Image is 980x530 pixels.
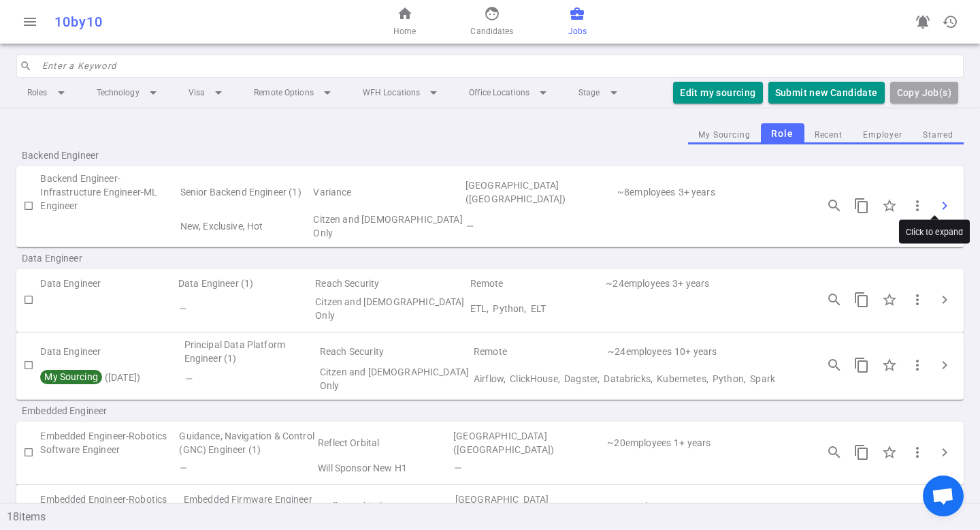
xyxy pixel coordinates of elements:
[568,80,633,105] li: Stage
[20,60,32,72] span: search
[673,82,762,104] button: Edit my sourcing
[312,172,463,213] td: Variance
[16,8,44,35] button: Open menu
[16,338,40,392] td: Check to Select for Matching
[452,427,606,458] td: Los Angeles (Los Angeles Area)
[393,25,416,38] span: Home
[909,357,926,373] span: more_vert
[22,251,196,265] span: Data Engineer
[826,198,843,214] span: search_insights
[314,293,468,324] td: Visa
[931,352,958,379] button: Click to expand
[909,198,926,214] span: more_vert
[848,286,875,313] button: Copy this job's short summary. For full job description, use 3 dots -> Copy Long JD
[452,458,804,478] td: Technical Skills
[826,357,843,373] span: search_insights
[470,5,513,38] a: Candidates
[913,126,964,144] button: Starred
[875,351,904,379] div: Click to Starred
[393,5,416,38] a: Home
[761,123,804,144] button: Role
[936,444,953,461] span: chevron_right
[915,14,931,30] span: notifications_active
[875,191,904,220] div: Click to Starred
[899,220,970,244] div: Click to expand
[923,476,964,516] a: Open chat
[40,213,178,240] td: My Sourcing
[184,373,192,384] i: —
[936,198,953,214] span: chevron_right
[22,404,196,418] span: Embedded Engineer
[688,126,761,144] button: My Sourcing
[40,458,178,478] td: My Sourcing
[616,172,677,213] td: 8 | Employee Count
[672,427,804,458] td: Experience
[178,80,238,105] li: Visa
[179,172,312,213] td: Senior Backend Engineer (1)
[826,444,843,461] span: search_insights
[569,5,585,22] span: business_center
[42,371,99,382] span: My Sourcing
[931,439,958,466] button: Click to expand
[316,458,452,478] td: Visa
[677,172,804,213] td: Experience
[318,365,472,392] td: Visa
[469,275,605,294] td: Remote
[86,80,172,105] li: Technology
[472,365,804,392] td: Technical Skills Airflow, ClickHouse, Dagster, Databricks, Kubernetes, Python, Spark
[22,149,196,162] span: Backend Engineer
[464,213,804,240] td: Technical Skills
[848,192,875,219] button: Copy this job's short summary. For full job description, use 3 dots -> Copy Long JD
[40,338,182,365] td: Data Engineer
[16,80,80,105] li: Roles
[40,365,182,392] td: My Sourcing
[853,292,870,308] span: content_copy
[314,275,468,294] td: Reach Security
[606,427,672,458] td: 20 | Employee Count
[821,352,848,379] button: Open job engagements details
[673,338,804,365] td: Experience
[607,490,674,522] td: 20 | Employee Count
[178,458,316,478] td: Flags
[853,198,870,214] span: content_copy
[316,427,452,458] td: Reflect Orbital
[179,213,312,240] td: Flags
[942,14,958,30] span: history
[458,80,562,105] li: Office Locations
[179,463,186,473] i: —
[853,357,870,373] span: content_copy
[40,293,176,324] td: My Sourcing
[397,5,413,22] span: home
[22,14,38,30] span: menu
[875,501,904,530] div: Click to Starred
[848,502,875,529] button: Copy this job's short summary. For full job description, use 3 dots -> Copy Long JD
[183,338,318,365] td: Principal Data Platform Engineer (1)
[826,292,843,308] span: search_insights
[821,439,848,466] button: Open job engagements details
[319,490,453,522] td: Reflect Orbital
[909,292,926,308] span: more_vert
[453,463,461,473] i: —
[16,427,40,478] td: Check to Select for Matching
[465,221,473,232] i: —
[178,303,186,314] i: —
[177,275,314,294] td: Data Engineer (1)
[177,293,314,324] td: Flags
[931,192,958,219] button: Click to expand
[464,172,616,213] td: San Francisco (San Francisco Bay Area)
[183,365,318,392] td: Flags
[318,338,472,365] td: Reach Security
[964,497,980,514] i: expand_less
[931,286,958,313] button: Click to expand
[40,172,178,213] td: Backend Engineer-Infrastructure Engineer-ML Engineer
[848,352,875,379] button: Copy this job's short summary. For full job description, use 3 dots -> Copy Long JD
[40,275,176,294] td: Data Engineer
[671,275,804,294] td: Experience
[821,286,848,313] button: Open job engagements details
[472,338,606,365] td: Remote
[568,25,587,38] span: Jobs
[606,338,673,365] td: 24 | Employee Count
[40,372,140,383] span: ( [DATE] )
[821,502,848,529] button: Open job engagements details
[470,25,513,38] span: Candidates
